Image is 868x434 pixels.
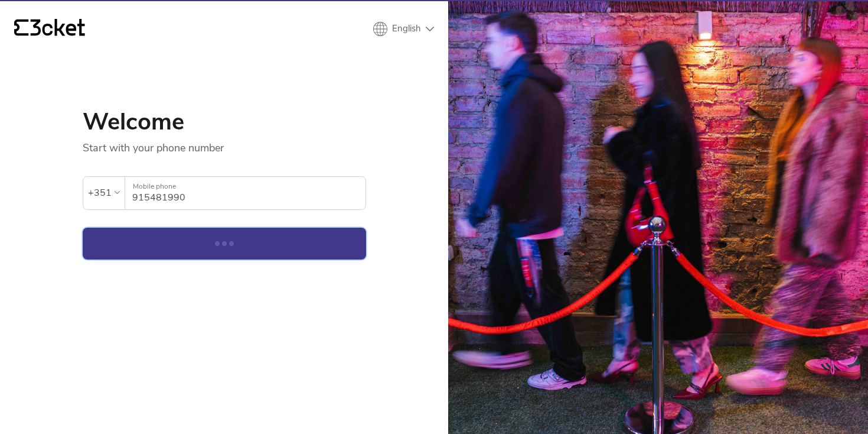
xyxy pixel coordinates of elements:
[83,228,366,260] button: Continue
[88,184,112,202] div: +351
[132,177,366,209] input: Mobile phone
[125,177,366,196] label: Mobile phone
[14,19,85,39] a: {' '}
[83,110,366,134] h1: Welcome
[14,20,28,36] g: {' '}
[83,134,366,155] p: Start with your phone number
